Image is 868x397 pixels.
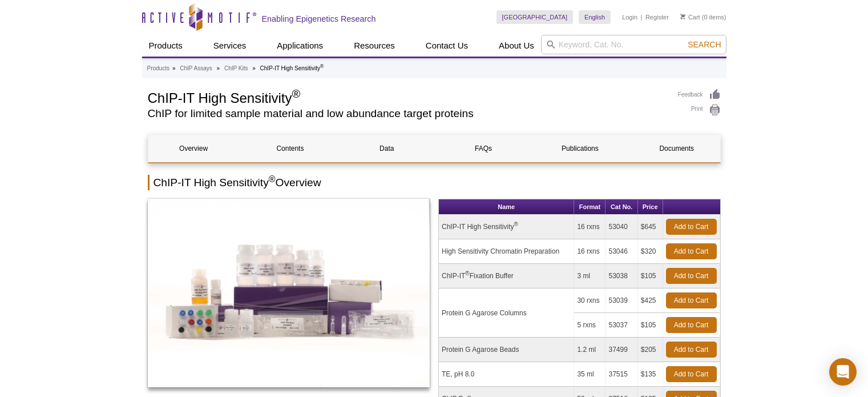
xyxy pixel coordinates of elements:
a: Products [142,35,189,57]
a: Add to Cart [666,317,717,333]
td: 30 rxns [574,288,605,313]
a: Resources [347,35,402,57]
a: Feedback [678,89,721,101]
td: 16 rxns [574,215,605,239]
td: $135 [638,362,663,387]
td: 16 rxns [574,239,605,264]
a: Print [678,104,721,117]
li: (0 items) [680,10,726,24]
td: 53040 [605,215,637,239]
a: Login [622,13,637,21]
td: $205 [638,338,663,362]
sup: ® [292,87,300,100]
a: [GEOGRAPHIC_DATA] [496,10,574,24]
a: Publications [535,135,625,162]
a: Documents [631,135,722,162]
sup: ® [269,174,276,184]
td: 3 ml [574,264,605,288]
a: Add to Cart [666,268,717,284]
li: | [641,10,643,24]
th: Cat No. [605,199,637,215]
a: Services [207,35,253,57]
td: 37515 [605,362,637,387]
li: » [252,65,256,71]
a: ChIP Assays [180,63,212,74]
td: 37499 [605,338,637,362]
td: 35 ml [574,362,605,387]
a: English [579,10,611,24]
td: $645 [638,215,663,239]
a: Cart [680,13,700,21]
th: Price [638,199,663,215]
td: 53038 [605,264,637,288]
td: 53046 [605,239,637,264]
img: Your Cart [680,14,685,19]
td: 53039 [605,288,637,313]
li: » [172,65,176,71]
td: ChIP-IT High Sensitivity [439,215,574,239]
a: FAQs [438,135,528,162]
a: Register [645,13,669,21]
th: Format [574,199,605,215]
img: ChIP-IT High Sensitivity Kit [148,199,430,387]
span: Search [688,40,721,49]
a: Add to Cart [666,342,717,358]
th: Name [439,199,574,215]
td: $105 [638,313,663,338]
a: Overview [148,135,239,162]
td: 5 rxns [574,313,605,338]
a: Add to Cart [666,366,717,382]
input: Keyword, Cat. No. [541,35,726,54]
button: Search [684,39,724,50]
a: Add to Cart [666,292,717,308]
a: Contact Us [419,35,475,57]
td: $425 [638,288,663,313]
td: $105 [638,264,663,288]
td: 1.2 ml [574,338,605,362]
li: ChIP-IT High Sensitivity [260,65,324,71]
a: Data [341,135,432,162]
a: Add to Cart [666,219,717,235]
a: Contents [245,135,336,162]
td: High Sensitivity Chromatin Preparation [439,239,574,264]
td: Protein G Agarose Columns [439,288,574,338]
td: $320 [638,239,663,264]
li: » [217,65,220,71]
sup: ® [465,270,469,276]
a: Products [147,63,169,74]
sup: ® [320,63,324,69]
td: Protein G Agarose Beads [439,338,574,362]
td: 53037 [605,313,637,338]
a: Add to Cart [666,243,717,259]
a: ChIP Kits [224,63,248,74]
a: Applications [270,35,330,57]
h2: ChIP for limited sample material and low abundance target proteins [148,109,667,119]
td: TE, pH 8.0 [439,362,574,387]
h2: Enabling Epigenetics Research [262,14,376,24]
h1: ChIP-IT High Sensitivity [148,89,667,106]
h2: ChIP-IT High Sensitivity Overview [148,175,721,190]
td: ChIP-IT Fixation Buffer [439,264,574,288]
sup: ® [514,221,518,227]
a: About Us [492,35,541,57]
div: Open Intercom Messenger [829,358,857,386]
